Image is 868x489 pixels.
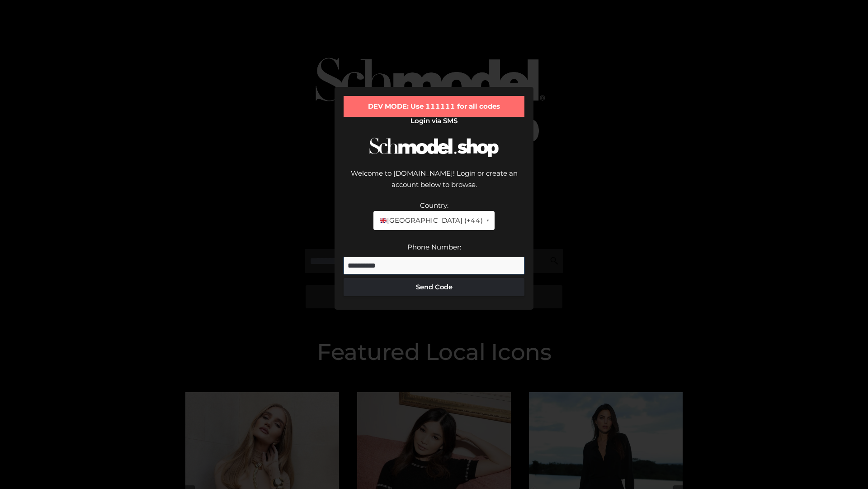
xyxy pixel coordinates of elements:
[407,243,461,251] label: Phone Number:
[420,201,448,210] label: Country:
[379,215,482,226] span: [GEOGRAPHIC_DATA] (+44)
[344,117,524,125] h2: Login via SMS
[380,217,387,224] img: 🇬🇧
[344,168,524,200] div: Welcome to [DOMAIN_NAME]! Login or create an account below to browse.
[344,278,524,296] button: Send Code
[344,96,524,117] div: DEV MODE: Use 111111 for all codes
[366,129,502,165] img: Schmodel Logo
